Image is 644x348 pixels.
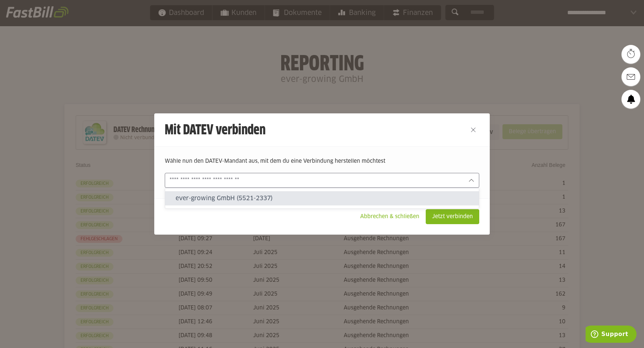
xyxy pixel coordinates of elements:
[165,157,479,165] p: Wähle nun den DATEV-Mandant aus, mit dem du eine Verbindung herstellen möchtest
[586,326,637,344] iframe: Öffnet ein Widget, in dem Sie weitere Informationen finden
[354,209,426,224] sl-button: Abbrechen & schließen
[165,191,479,205] sl-option: ever-growing GmbH (5521-2337)
[426,209,479,224] sl-button: Jetzt verbinden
